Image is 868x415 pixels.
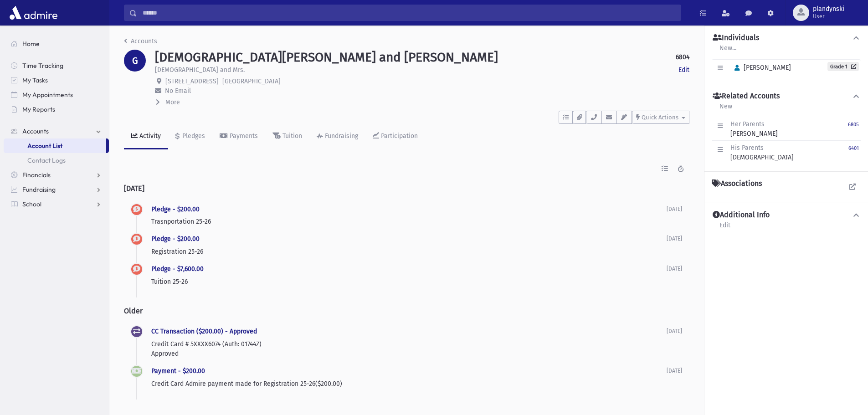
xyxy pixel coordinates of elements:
[813,13,844,20] span: User
[667,236,682,242] span: [DATE]
[151,339,667,349] p: Credit Card # 5XXXX6074 (Auth: 01744Z)
[151,277,667,287] p: Tuition 25-26
[151,205,200,213] a: Pledge - $200.00
[667,368,682,374] span: [DATE]
[124,50,146,72] div: G
[137,5,681,21] input: Search
[165,77,219,85] span: [STREET_ADDRESS]
[22,171,51,179] span: Financials
[678,65,689,75] a: Edit
[155,50,498,65] h1: [DEMOGRAPHIC_DATA][PERSON_NAME] and [PERSON_NAME]
[730,64,791,72] span: [PERSON_NAME]
[124,177,689,200] h2: [DATE]
[124,124,168,149] a: Activity
[4,153,109,168] a: Contact Logs
[165,98,180,106] span: More
[180,132,205,140] div: Pledges
[22,91,73,99] span: My Appointments
[4,102,109,117] a: My Reports
[4,73,109,87] a: My Tasks
[676,52,689,62] strong: 6804
[22,76,48,84] span: My Tasks
[155,65,245,75] p: [DEMOGRAPHIC_DATA] and Mrs.
[22,127,49,135] span: Accounts
[730,120,765,128] span: Her Parents
[155,97,181,107] button: More
[22,105,55,113] span: My Reports
[667,206,682,212] span: [DATE]
[27,156,66,164] span: Contact Logs
[281,132,302,140] div: Tuition
[7,4,60,22] img: AdmirePro
[4,182,109,197] a: Fundraising
[667,266,682,272] span: [DATE]
[4,168,109,182] a: Financials
[168,124,212,149] a: Pledges
[712,33,861,43] button: Individuals
[730,144,764,152] span: His Parents
[642,114,678,121] span: Quick Actions
[719,43,737,59] a: New...
[827,62,859,71] a: Grade 1
[712,210,861,220] button: Additional Info
[151,247,667,256] p: Registration 25-26
[4,197,109,211] a: School
[138,132,161,140] div: Activity
[22,185,56,194] span: Fundraising
[379,132,418,140] div: Participation
[4,124,109,138] a: Accounts
[228,132,258,140] div: Payments
[712,179,762,188] h4: Associations
[165,87,191,95] span: No Email
[323,132,358,140] div: Fundraising
[848,143,859,162] a: 6401
[713,92,780,101] h4: Related Accounts
[713,210,770,220] h4: Additional Info
[151,367,205,375] a: Payment - $200.00
[712,92,861,101] button: Related Accounts
[667,328,682,334] span: [DATE]
[4,138,106,153] a: Account List
[848,122,859,128] small: 6805
[22,40,40,48] span: Home
[632,111,689,124] button: Quick Actions
[848,145,859,151] small: 6401
[4,58,109,73] a: Time Tracking
[222,77,281,85] span: [GEOGRAPHIC_DATA]
[719,220,731,236] a: Edit
[730,143,794,162] div: [DEMOGRAPHIC_DATA]
[27,142,62,150] span: Account List
[151,235,200,243] a: Pledge - $200.00
[813,5,844,13] span: plandynski
[22,200,41,208] span: School
[212,124,265,149] a: Payments
[151,349,667,359] p: Approved
[124,299,689,323] h2: Older
[124,37,157,45] a: Accounts
[124,36,157,50] nav: breadcrumb
[22,61,63,70] span: Time Tracking
[848,119,859,138] a: 6805
[151,265,204,273] a: Pledge - $7,600.00
[4,36,109,51] a: Home
[151,217,667,226] p: Trasnportation 25-26
[365,124,425,149] a: Participation
[151,328,257,335] a: CC Transaction ($200.00) - Approved
[151,379,667,389] p: Credit Card Admire payment made for Registration 25-26($200.00)
[730,119,778,138] div: [PERSON_NAME]
[719,101,733,118] a: New
[265,124,309,149] a: Tuition
[309,124,365,149] a: Fundraising
[713,33,759,43] h4: Individuals
[4,87,109,102] a: My Appointments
